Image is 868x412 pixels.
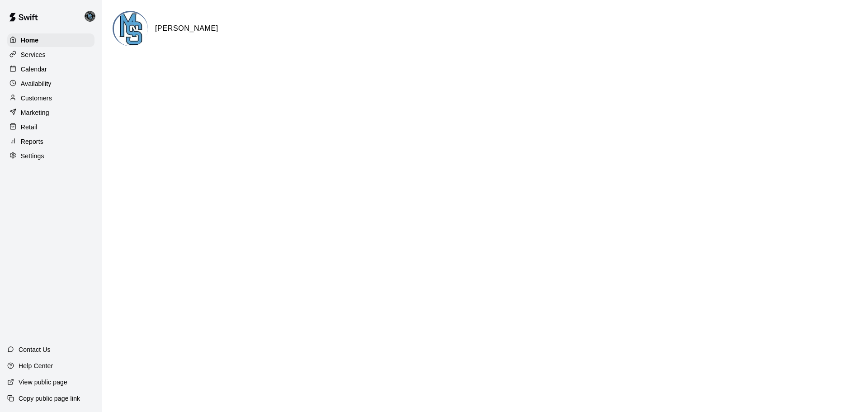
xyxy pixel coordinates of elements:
a: Retail [7,120,94,134]
img: Mac N Seitz logo [114,12,148,46]
div: Danny Lake [83,7,102,25]
a: Reports [7,135,94,148]
p: Calendar [21,65,47,74]
p: Retail [21,123,38,132]
a: Settings [7,149,94,163]
a: Calendar [7,62,94,76]
p: Customers [21,94,52,103]
a: Customers [7,91,94,105]
a: Services [7,48,94,62]
p: Copy public page link [19,394,80,403]
a: Home [7,33,94,47]
p: Home [21,36,39,45]
p: View public page [19,378,67,387]
h6: [PERSON_NAME] [155,23,218,34]
p: Settings [21,152,44,161]
a: Marketing [7,106,94,119]
p: Help Center [19,361,53,370]
p: Availability [21,79,52,88]
p: Reports [21,137,43,146]
p: Contact Us [19,345,51,354]
img: Danny Lake [85,11,95,22]
p: Services [21,50,46,59]
a: Availability [7,77,94,90]
p: Marketing [21,108,49,117]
